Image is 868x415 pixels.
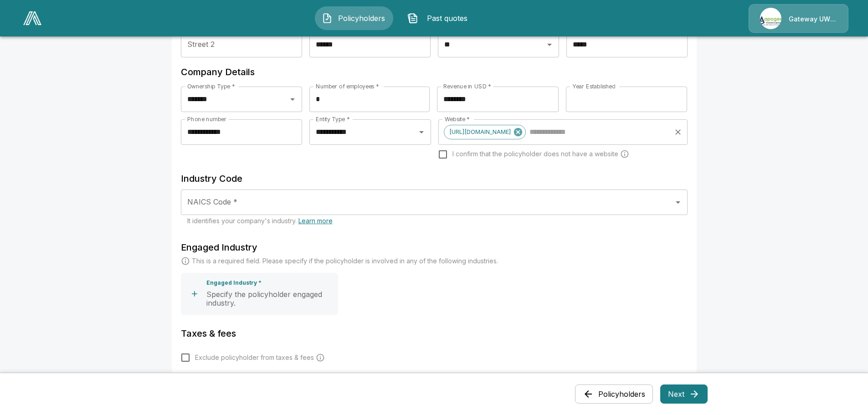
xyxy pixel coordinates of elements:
label: Website * [445,115,470,123]
img: Past quotes Icon [407,13,418,24]
h6: Industry Code [181,171,688,186]
button: Open [415,126,428,138]
div: [URL][DOMAIN_NAME] [444,125,526,139]
label: Number of employees * [316,82,379,90]
a: Learn more [298,217,333,225]
label: Entity Type * [316,115,349,123]
button: Next [660,384,708,404]
button: Engaged Industry *Specify the policyholder engaged industry. [181,273,338,315]
svg: Carrier and processing fees will still be applied [316,353,325,362]
h6: Company Details [181,65,688,79]
button: Open [543,38,556,51]
span: Exclude policyholder from taxes & fees [195,353,314,362]
p: Engaged Industry * [206,280,262,287]
label: Year Established [572,82,615,90]
label: Revenue in USD * [443,82,491,90]
span: Past quotes [422,13,472,24]
button: Policyholders IconPolicyholders [315,6,393,30]
span: [URL][DOMAIN_NAME] [444,127,516,137]
span: It identifies your company's industry. [187,217,333,225]
img: Policyholders Icon [322,13,333,24]
p: This is a required field. Please specify if the policyholder is involved in any of the following ... [192,256,498,266]
span: I confirm that the policyholder does not have a website [452,149,618,159]
button: Policyholders [575,384,653,404]
h6: Taxes & fees [181,326,688,341]
label: Ownership Type * [187,82,235,90]
button: Past quotes IconPast quotes [401,6,479,30]
h6: Engaged Industry [181,240,688,255]
svg: Carriers run a cyber security scan on the policyholders' websites. Please enter a website wheneve... [620,149,629,159]
button: Clear [672,126,684,138]
button: Open [672,196,684,209]
label: Phone number [187,115,226,123]
p: Specify the policyholder engaged industry. [206,290,334,308]
button: Open [286,93,299,106]
img: AA Logo [23,11,41,25]
span: Policyholders [336,13,386,24]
